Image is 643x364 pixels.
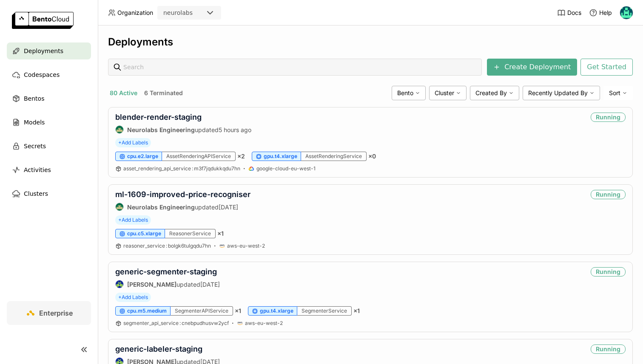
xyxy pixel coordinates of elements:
div: Sort [603,86,633,100]
span: Secrets [24,141,46,151]
div: Created By [470,86,519,100]
span: Activities [24,165,51,175]
img: Andrei Dorofeev [116,280,123,288]
span: reasoner_service bolgk6tulgqdu7hn [123,243,211,249]
a: generic-labeler-staging [115,344,202,353]
div: Cluster [429,86,467,100]
span: [DATE] [219,203,238,211]
a: Models [7,114,91,131]
div: SegmenterService [297,306,352,316]
a: Secrets [7,138,91,155]
span: Deployments [24,46,63,56]
button: Get Started [580,59,633,76]
span: × 1 [217,230,224,237]
span: gpu.t4.xlarge [264,153,297,160]
div: Running [591,113,626,122]
a: segmenter_api_service:cnebpudhusvw2ycf [123,320,229,327]
span: Enterprise [39,309,73,317]
div: Deployments [108,36,633,48]
span: Clusters [24,189,48,199]
a: asset_rendering_api_service:m3f7jqdukkqdu7hn [123,165,240,172]
a: generic-segmenter-staging [115,267,217,276]
span: cpu.m5.medium [127,308,167,314]
span: asset_rendering_api_service m3f7jqdukkqdu7hn [123,165,240,172]
img: Neurolabs Engineering [116,203,123,211]
span: Models [24,117,45,127]
a: Activities [7,161,91,178]
span: Codespaces [24,70,60,80]
span: cpu.e2.large [127,153,158,160]
a: Codespaces [7,66,91,83]
button: 6 Terminated [142,87,185,99]
span: × 1 [235,307,241,315]
span: +Add Labels [115,293,151,302]
div: Running [591,344,626,354]
span: × 1 [353,307,360,315]
div: updated [115,203,250,211]
div: AssetRenderingService [301,152,367,161]
div: updated [115,125,251,134]
input: Search [123,59,477,75]
span: segmenter_api_service cnebpudhusvw2ycf [123,320,229,326]
span: : [179,320,181,326]
span: Recently Updated By [528,89,588,97]
strong: Neurolabs Engineering [127,126,195,133]
div: Help [589,8,612,17]
a: Enterprise [7,301,91,325]
div: AssetRenderingAPIService [162,152,236,161]
span: +Add Labels [115,138,151,147]
img: logo [12,12,74,29]
span: gpu.t4.xlarge [260,308,293,314]
button: 80 Active [108,87,139,99]
div: ReasonerService [165,229,216,238]
span: aws-eu-west-2 [245,320,283,327]
a: reasoner_service:bolgk6tulgqdu7hn [123,243,211,249]
img: Neurolabs Engineering [116,126,123,133]
span: 5 hours ago [219,126,251,133]
img: Calin Cojocaru [620,6,633,19]
a: Docs [557,8,581,17]
span: Cluster [435,89,454,97]
a: Clusters [7,185,91,202]
span: Sort [609,89,620,97]
span: Created By [475,89,507,97]
button: Create Deployment [487,59,577,76]
span: Docs [567,9,581,17]
span: Organization [117,9,153,17]
a: ml-1609-improved-price-recogniser [115,190,250,199]
div: Bento [392,86,426,100]
a: Deployments [7,42,91,59]
a: blender-render-staging [115,113,202,121]
span: × 2 [237,152,245,160]
span: : [166,243,167,249]
div: SegmenterAPIService [171,306,233,316]
span: × 0 [368,152,376,160]
strong: Neurolabs Engineering [127,203,195,211]
span: : [192,165,193,172]
span: [DATE] [200,281,220,288]
div: Recently Updated By [523,86,600,100]
div: neurolabs [163,8,193,17]
div: Running [591,190,626,199]
input: Selected neurolabs. [193,9,194,17]
span: Bentos [24,93,44,104]
span: +Add Labels [115,215,151,225]
span: cpu.c5.xlarge [127,230,161,237]
span: Help [599,9,612,17]
div: Running [591,267,626,277]
span: Bento [397,89,413,97]
span: aws-eu-west-2 [227,243,265,249]
div: updated [115,280,220,288]
a: Bentos [7,90,91,107]
strong: [PERSON_NAME] [127,281,176,288]
span: google-cloud-eu-west-1 [256,165,316,172]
